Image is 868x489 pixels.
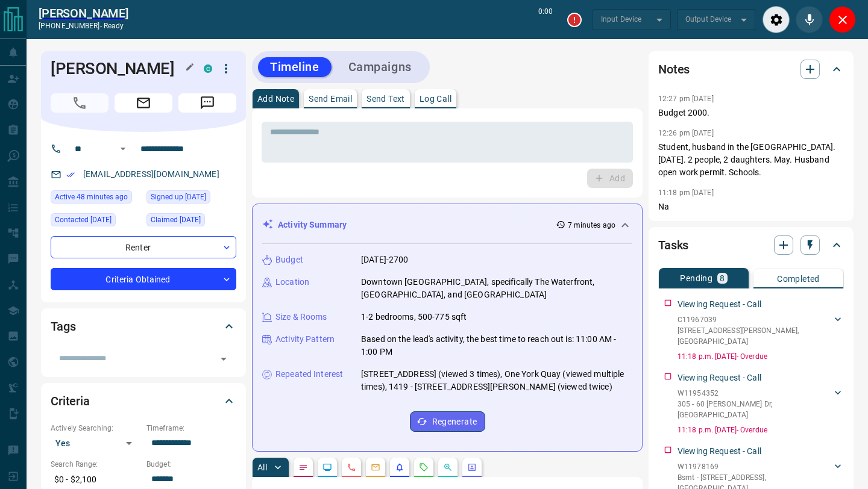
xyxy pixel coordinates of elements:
button: Regenerate [410,411,485,432]
button: Open [215,350,232,367]
h2: Criteria [51,391,90,411]
svg: Lead Browsing Activity [322,463,332,472]
p: 7 minutes ago [568,220,615,231]
a: [EMAIL_ADDRESS][DOMAIN_NAME] [83,169,219,179]
p: W11954352 [678,388,832,399]
div: Renter [51,236,236,258]
div: Activity Summary7 minutes ago [262,214,632,236]
div: condos.ca [204,64,212,73]
p: Viewing Request - Call [678,372,761,384]
div: Tags [51,312,236,341]
p: C11967039 [678,314,832,325]
p: Location [275,276,309,288]
p: 305 - 60 [PERSON_NAME] Dr , [GEOGRAPHIC_DATA] [678,399,832,420]
h2: Notes [658,60,690,79]
h2: Tags [51,317,75,336]
div: Mute [796,6,823,33]
div: Thu Aug 14 2025 [51,190,140,207]
button: Timeline [258,57,332,77]
p: Downtown [GEOGRAPHIC_DATA], specifically The Waterfront, [GEOGRAPHIC_DATA], and [GEOGRAPHIC_DATA] [361,276,632,301]
h2: Tasks [658,235,688,255]
p: [STREET_ADDRESS] (viewed 3 times), One York Quay (viewed multiple times), 1419 - [STREET_ADDRESS]... [361,368,632,393]
p: 8 [720,274,725,282]
p: Add Note [257,95,294,103]
p: Repeated Interest [275,368,343,381]
div: Criteria Obtained [51,268,236,290]
svg: Listing Alerts [395,463,404,472]
p: 1-2 bedrooms, 500-775 sqft [361,311,467,323]
p: [DATE]-2700 [361,254,408,266]
div: Audio Settings [763,6,790,33]
span: ready [104,22,124,30]
svg: Calls [347,463,356,472]
svg: Email Verified [66,170,75,179]
div: Fri Feb 28 2025 [146,190,236,207]
p: Pending [680,274,712,282]
p: 11:18 pm [DATE] [658,188,714,197]
p: 12:27 pm [DATE] [658,95,714,103]
p: Size & Rooms [275,311,327,323]
span: Call [51,93,108,113]
p: Na [658,201,844,213]
p: Timeframe: [146,423,236,434]
p: Send Text [366,95,405,103]
p: Completed [777,275,820,283]
p: Viewing Request - Call [678,445,761,458]
div: Mon Mar 03 2025 [51,213,140,230]
div: Close [829,6,856,33]
svg: Emails [371,463,380,472]
div: Yes [51,434,140,453]
span: Contacted [DATE] [55,214,112,226]
p: Activity Pattern [275,333,335,346]
svg: Notes [298,463,308,472]
svg: Agent Actions [467,463,477,472]
div: Criteria [51,387,236,416]
svg: Requests [419,463,429,472]
div: Fri Feb 28 2025 [146,213,236,230]
button: Open [116,142,130,156]
p: 0:00 [538,6,553,33]
span: Email [115,93,172,113]
div: Tasks [658,231,844,260]
p: Budget 2000. [658,107,844,119]
div: C11967039[STREET_ADDRESS][PERSON_NAME],[GEOGRAPHIC_DATA] [678,312,844,349]
p: Activity Summary [278,219,347,231]
p: Send Email [309,95,352,103]
span: Claimed [DATE] [151,214,201,226]
p: Viewing Request - Call [678,298,761,311]
p: 12:26 pm [DATE] [658,129,714,137]
p: Budget [275,254,303,266]
p: 11:18 p.m. [DATE] - Overdue [678,425,844,435]
p: [PHONE_NUMBER] - [39,20,128,31]
p: Log Call [420,95,451,103]
p: 11:18 p.m. [DATE] - Overdue [678,351,844,362]
div: W11954352305 - 60 [PERSON_NAME] Dr,[GEOGRAPHIC_DATA] [678,385,844,423]
button: Campaigns [336,57,424,77]
span: Message [178,93,236,113]
p: Search Range: [51,459,140,470]
p: Budget: [146,459,236,470]
p: [STREET_ADDRESS][PERSON_NAME] , [GEOGRAPHIC_DATA] [678,325,832,347]
p: All [257,463,267,472]
svg: Opportunities [443,463,453,472]
h1: [PERSON_NAME] [51,59,186,78]
span: Active 48 minutes ago [55,191,128,203]
a: [PERSON_NAME] [39,6,128,20]
p: Actively Searching: [51,423,140,434]
span: Signed up [DATE] [151,191,206,203]
div: Notes [658,55,844,84]
p: Student, husband in the [GEOGRAPHIC_DATA]. [DATE]. 2 people, 2 daughters. May. Husband open work ... [658,141,844,179]
p: W11978169 [678,461,832,472]
p: Based on the lead's activity, the best time to reach out is: 11:00 AM - 1:00 PM [361,333,632,358]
